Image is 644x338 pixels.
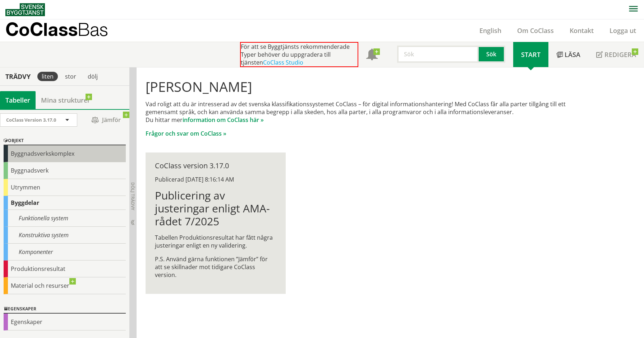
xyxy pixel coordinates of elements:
[4,260,126,277] div: Produktionsresultat
[183,116,264,124] a: information om CoClass här »
[155,175,276,183] div: Publicerad [DATE] 8:16:14 AM
[602,26,644,35] a: Logga ut
[397,46,479,63] input: Sök
[155,189,276,228] h1: Publicering av justeringar enligt AMA-rådet 7/2025
[509,26,562,35] a: Om CoClass
[479,46,505,63] button: Sök
[4,210,126,227] div: Funktionella system
[4,137,126,145] div: Objekt
[155,162,276,170] div: CoClass version 3.17.0
[366,50,378,61] span: Notifikationer
[562,26,602,35] a: Kontakt
[604,50,636,59] span: Redigera
[4,244,126,260] div: Komponenter
[5,25,108,33] p: CoClass
[565,50,580,59] span: Läsa
[4,305,126,314] div: Egenskaper
[4,145,126,162] div: Byggnadsverkskomplex
[5,19,124,42] a: CoClassBas
[83,72,102,81] div: dölj
[4,227,126,244] div: Konstruktiva system
[36,91,96,109] a: Mina strukturer
[4,196,126,210] div: Byggdelar
[5,3,45,16] img: Svensk Byggtjänst
[78,19,108,40] span: Bas
[471,26,509,35] a: English
[146,100,587,124] p: Vad roligt att du är intresserad av det svenska klassifikationssystemet CoClass – för digital inf...
[84,114,128,126] span: Jämför
[4,162,126,179] div: Byggnadsverk
[4,277,126,294] div: Material och resurser
[548,42,588,67] a: Läsa
[37,72,58,81] div: liten
[588,42,644,67] a: Redigera
[146,79,587,94] h1: [PERSON_NAME]
[155,255,276,279] p: P.S. Använd gärna funktionen ”Jämför” för att se skillnader mot tidigare CoClass version.
[4,314,126,330] div: Egenskaper
[130,182,136,210] span: Dölj trädvy
[4,179,126,196] div: Utrymmen
[263,58,303,66] a: CoClass Studio
[240,42,358,67] div: För att se Byggtjänsts rekommenderade Typer behöver du uppgradera till tjänsten
[513,42,548,67] a: Start
[146,130,226,137] a: Frågor och svar om CoClass »
[521,50,540,59] span: Start
[6,117,56,123] span: CoClass Version 3.17.0
[1,72,34,80] div: Trädvy
[61,72,80,81] div: stor
[155,234,276,249] p: Tabellen Produktionsresultat har fått några justeringar enligt en ny validering.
